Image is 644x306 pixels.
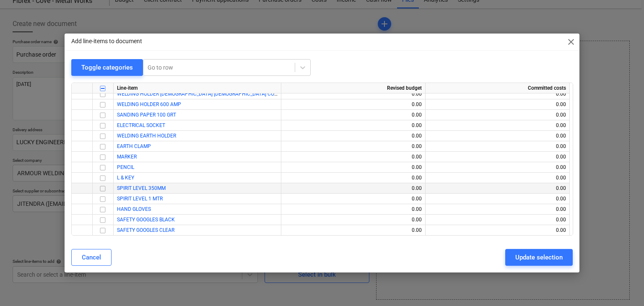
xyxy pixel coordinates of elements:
div: 0.00 [285,89,422,99]
div: Committed costs [426,83,570,93]
a: ELECTRICAL SOCKET [117,122,165,128]
div: 0.00 [429,183,566,194]
button: Toggle categories [71,59,143,76]
a: EARTH CLAMP [117,143,151,149]
div: 0.00 [429,173,566,183]
div: 0.00 [429,204,566,215]
div: 0.00 [285,173,422,183]
div: 0.00 [285,131,422,141]
a: PENCIL [117,164,134,170]
span: WELDING HOLDER MALE FEMALE CONNCECTOR M12 [117,91,312,97]
div: 0.00 [285,204,422,215]
div: 0.00 [285,152,422,162]
div: 0.00 [429,131,566,141]
a: SANDING PAPER 100 GRT [117,112,176,118]
div: 0.00 [285,225,422,236]
div: Update selection [515,252,563,263]
button: Update selection [505,249,573,266]
div: 0.00 [285,141,422,152]
div: 0.00 [285,183,422,194]
div: Cancel [82,252,101,263]
div: 0.00 [429,152,566,162]
div: 0.00 [285,110,422,120]
div: 0.00 [429,215,566,225]
span: close [566,37,576,47]
div: 0.00 [429,120,566,131]
a: SPIRIT LEVEL 1 MTR [117,196,163,202]
div: 0.00 [285,99,422,110]
a: SAFETY GOOGLES CLEAR [117,227,174,233]
div: 0.00 [285,162,422,173]
div: 0.00 [429,141,566,152]
div: 0.00 [429,162,566,173]
a: WELDING HOLDER [DEMOGRAPHIC_DATA] [DEMOGRAPHIC_DATA] CONNCECTOR M12 [117,91,312,97]
iframe: Chat Widget [602,266,644,306]
a: WELDING HOLDER 600 AMP [117,101,181,107]
a: WELDING EARTH HOLDER [117,133,176,139]
button: Cancel [71,249,112,266]
p: Add line-items to document [71,37,142,46]
a: HAND GLOVES [117,206,151,212]
div: 0.00 [429,89,566,99]
div: 0.00 [429,225,566,236]
div: 0.00 [285,194,422,204]
div: 0.00 [285,120,422,131]
div: Line-item [114,83,281,93]
div: 0.00 [285,215,422,225]
div: 0.00 [429,194,566,204]
a: L & KEY [117,175,134,181]
a: MARKER [117,154,137,160]
div: Toggle categories [81,62,133,73]
div: 0.00 [429,110,566,120]
div: 0.00 [429,99,566,110]
div: Revised budget [281,83,426,93]
a: SAFETY GOOGLES BLACK [117,217,175,223]
a: SPIRIT LEVEL 350MM [117,185,166,191]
